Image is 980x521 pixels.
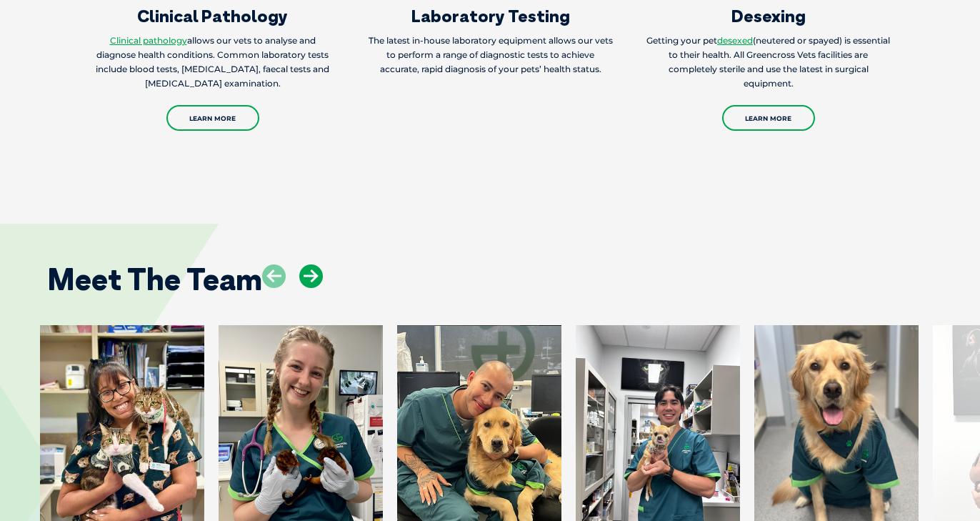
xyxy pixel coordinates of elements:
[717,35,753,46] a: desexed
[166,105,259,131] a: Learn More
[368,7,613,24] h3: Laboratory Testing
[90,34,335,91] p: allows our vets to analyse and diagnose health conditions. Common laboratory tests include blood ...
[646,7,891,24] h3: Desexing
[722,105,815,131] a: Learn More
[646,34,891,91] p: Getting your pet (neutered or spayed) is essential to their health. All Greencross Vets facilitie...
[368,34,613,76] p: The latest in-house laboratory equipment allows our vets to perform a range of diagnostic tests t...
[110,35,187,46] a: Clinical pathology
[47,264,262,294] h2: Meet The Team
[90,7,335,24] h3: Clinical Pathology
